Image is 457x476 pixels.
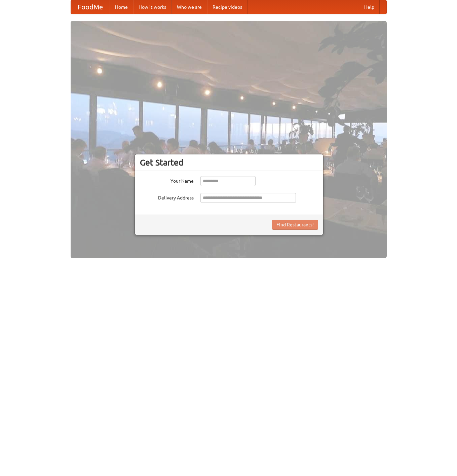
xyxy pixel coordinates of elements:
[110,0,133,14] a: Home
[140,193,194,201] label: Delivery Address
[359,0,380,14] a: Help
[140,176,194,184] label: Your Name
[133,0,172,14] a: How it works
[272,220,318,230] button: Find Restaurants!
[71,0,110,14] a: FoodMe
[207,0,247,14] a: Recipe videos
[140,157,318,168] h3: Get Started
[172,0,207,14] a: Who we are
